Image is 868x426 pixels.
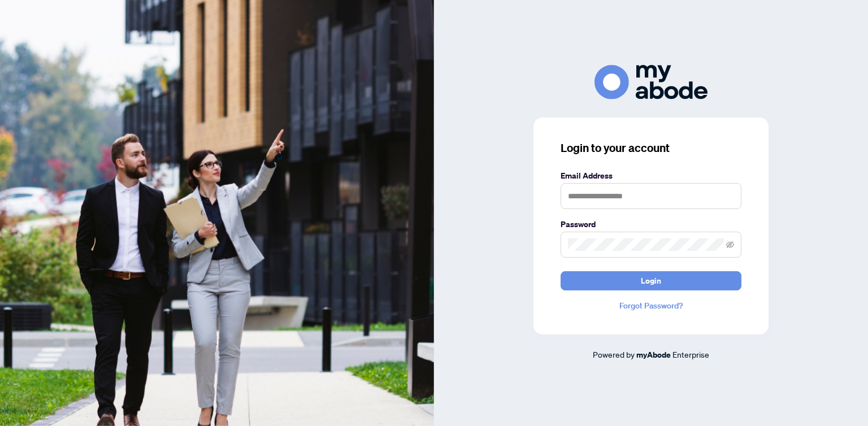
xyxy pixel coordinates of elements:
a: myAbode [636,349,671,361]
a: Forgot Password? [561,299,741,312]
span: Enterprise [672,349,709,359]
label: Email Address [561,169,741,182]
span: eye-invisible [726,241,734,249]
span: Login [641,272,661,290]
h3: Login to your account [561,140,741,156]
img: ma-logo [594,65,708,99]
span: Powered by [593,349,635,359]
button: Login [561,271,741,290]
label: Password [561,218,741,231]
